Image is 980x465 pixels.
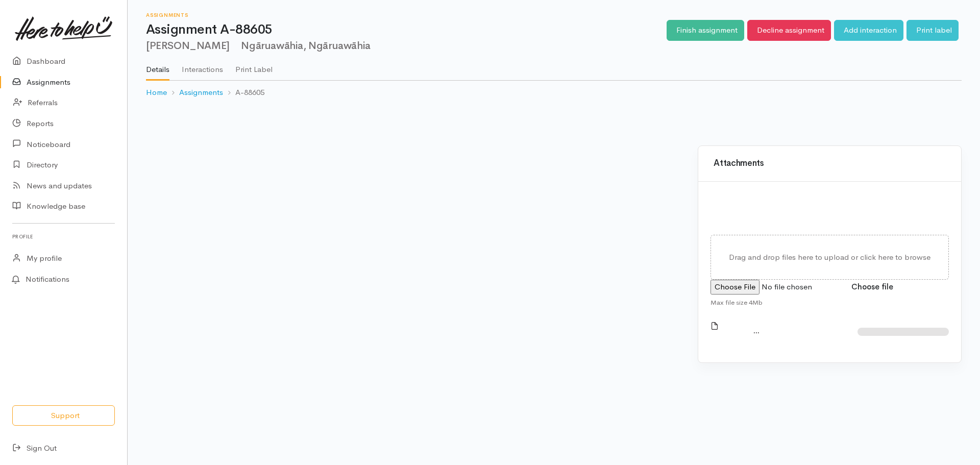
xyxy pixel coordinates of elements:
button: Support [12,405,115,426]
span: Drag and drop files here to upload or click here to browse [729,252,930,262]
a: Interactions [182,52,223,80]
a: Add interaction [834,20,903,41]
nav: breadcrumb [146,81,962,105]
li: A-88605 [223,87,264,99]
a: Details [146,52,169,81]
a: Print Label [235,52,273,80]
a: Home [146,87,167,99]
h3: Attachments [710,159,949,168]
h1: Assignment A-88605 [146,22,667,37]
h4: ... [753,327,845,335]
a: Print label [906,20,959,41]
a: Decline assignment [747,20,831,41]
span: Ngāruawāhia, Ngāruawāhia [236,39,371,52]
a: Assignments [179,87,223,99]
h2: [PERSON_NAME] [146,40,667,52]
h6: Assignments [146,12,667,18]
label: Choose file [851,281,893,293]
h6: Profile [12,230,115,243]
a: Finish assignment [667,20,744,41]
div: Max file size 4Mb [710,295,949,308]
